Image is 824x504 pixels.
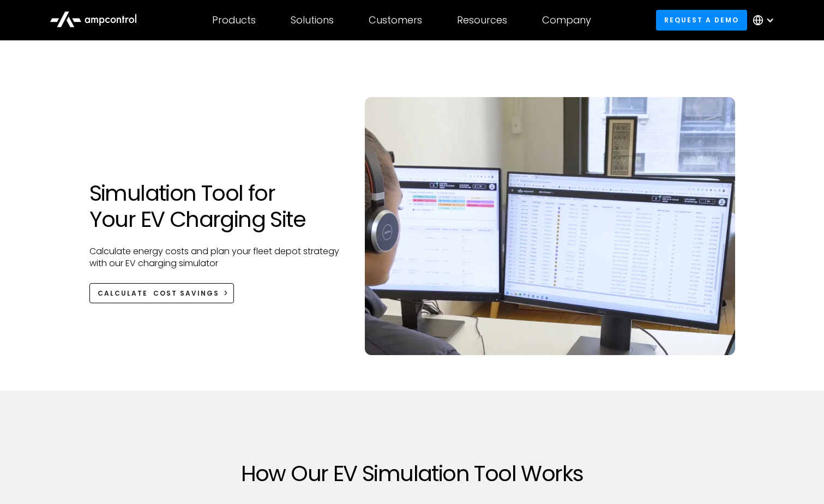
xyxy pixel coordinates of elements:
div: Products [212,14,256,26]
div: Resources [457,14,507,26]
h2: How Our EV Simulation Tool Works [81,460,744,487]
div: Customers [369,14,422,26]
div: Calculate Cost Savings [98,289,219,298]
a: Calculate Cost Savings [89,283,234,303]
div: Company [542,14,591,26]
div: Solutions [291,14,334,26]
p: Calculate energy costs and plan your fleet depot strategy with our EV charging simulator [89,245,348,270]
a: Request a demo [656,10,748,30]
h1: Simulation Tool for Your EV Charging Site [89,180,348,232]
img: Simulation tool to simulate your ev charging site using Ampcontrol [365,97,735,355]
